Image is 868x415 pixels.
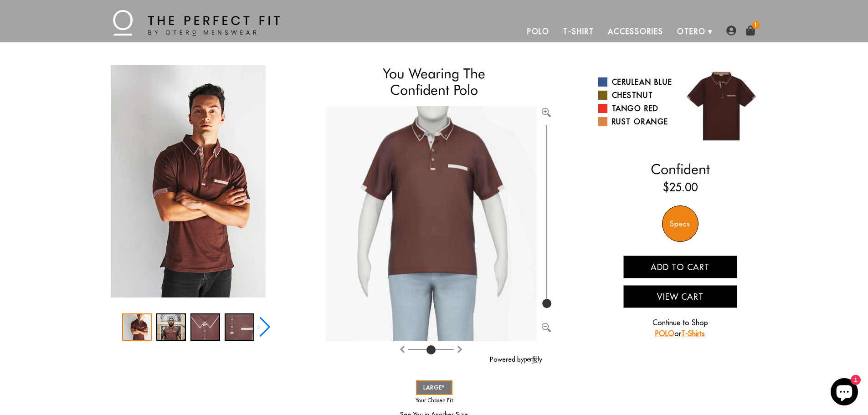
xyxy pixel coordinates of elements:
[663,179,698,195] ins: $25.00
[670,20,713,42] a: Otero
[542,322,551,331] button: Zoom out
[726,26,736,36] img: user-account-icon.png
[623,317,737,339] p: Continue to Shop or
[542,106,551,115] button: Zoom in
[326,106,537,341] img: Brand%2fOtero%2f10003-v2-R%2f58%2f9-L%2fAv%2f29df78e9-7dea-11ea-9f6a-0e35f21fd8c2%2fChestnut%2f1%...
[258,317,270,337] div: Next slide
[190,313,220,341] div: 3 / 5
[623,256,737,278] button: Add to cart
[598,90,673,101] a: Chestnut
[601,20,670,42] a: Accessories
[520,20,557,42] a: Polo
[106,65,270,297] div: 1 / 5
[122,313,152,341] div: 1 / 5
[423,384,445,391] span: LARGE
[745,26,755,36] a: 1
[524,356,542,364] img: perfitly-logo_73ae6c82-e2e3-4a36-81b1-9e913f6ac5a1.png
[416,380,452,395] a: LARGE
[752,21,760,29] span: 1
[598,77,673,87] a: Cerulean Blue
[681,329,705,338] a: T-Shirts
[490,355,542,364] a: Powered by
[662,205,699,242] div: Specs
[598,103,673,114] a: Tango Red
[655,329,674,338] a: POLO
[828,378,861,408] inbox-online-store-chat: Shopify online store chat
[111,65,266,297] img: IMG_1990_copy_1024x1024_2x_b66dcfa2-0627-4e7b-a228-9edf4cc9e4c8_340x.jpg
[225,313,254,341] div: 4 / 5
[542,108,551,117] img: Zoom in
[542,323,551,332] img: Zoom out
[156,313,186,341] div: 2 / 5
[598,116,673,127] a: Rust Orange
[623,285,737,308] button: View Cart
[598,161,762,177] h2: Confident
[456,343,463,354] button: Rotate counter clockwise
[556,20,601,42] a: T-Shirt
[456,346,463,353] img: Rotate counter clockwise
[399,343,406,354] button: Rotate clockwise
[745,26,755,36] img: shopping-bag-icon.png
[399,346,406,353] img: Rotate clockwise
[326,65,542,98] h1: You Wearing The Confident Polo
[680,65,762,147] img: 028.jpg
[113,10,280,36] img: The Perfect Fit - by Otero Menswear - Logo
